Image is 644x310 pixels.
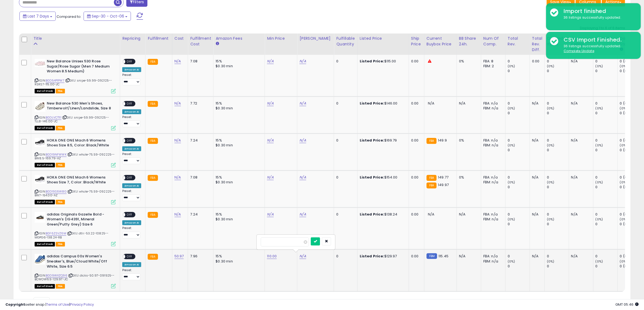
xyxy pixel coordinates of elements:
div: 0 [336,175,353,180]
div: 0 [336,212,353,217]
span: All listings that are currently out of stock and unavailable for purchase on Amazon [35,284,55,289]
div: FBA: n/a [483,175,501,180]
div: 0.00 [532,59,540,64]
span: | SKU: dtlr.-53.22-10825--MGPG6-138.24-RB [35,231,108,239]
span: N/A [428,212,434,217]
div: FBA: n/a [483,101,501,106]
b: adidas Originals Gazelle Bold - Women's (IG4391, Mineral Green/Putty Grey) Size 6 [47,212,113,228]
div: 0 [336,254,353,259]
div: Preset: [122,152,141,164]
small: (0%) [508,64,515,68]
div: ASIN: [35,138,116,167]
small: (0%) [596,106,603,110]
div: BB Share 24h. [459,36,479,47]
b: New Balance 530 Men's Shoes, Timberwolf/Linen/Landslide, Size 8 [47,101,113,112]
div: ASIN: [35,175,116,204]
div: 0 [547,254,569,259]
a: N/A [299,212,306,217]
a: N/A [299,101,306,106]
b: HOKA ONE ONE Mach 6 Womens Shoes Size 8.5, Color: Black/White [47,138,113,149]
span: All listings that are currently out of stock and unavailable for purchase on Amazon [35,126,55,130]
a: N/A [299,59,306,64]
a: N/A [267,175,273,180]
strong: Copyright [5,302,25,307]
div: Cost [174,36,186,41]
div: 7.24 [190,138,209,143]
div: $0.30 min [216,64,260,69]
a: N/A [299,138,306,143]
small: (0%) [620,143,628,147]
b: Listed Price: [360,101,384,106]
a: N/A [299,254,306,259]
a: B0F6ZSVZ6M [46,231,66,236]
div: Amazon Fees [216,36,262,41]
div: 0% [459,59,477,64]
span: All listings that are currently out of stock and unavailable for purchase on Amazon [35,89,55,93]
div: FBA: n/a [483,138,501,143]
div: 0 [508,148,530,153]
small: FBA [427,138,437,144]
div: Listed Price [360,36,407,41]
small: (0%) [547,143,554,147]
div: [PERSON_NAME] [299,36,332,41]
div: 0 [508,222,530,227]
div: 15% [216,138,260,143]
button: Last 7 Days [19,12,56,21]
div: 0.00 [411,138,420,143]
div: Num of Comp. [483,36,503,47]
div: 0 [508,101,530,106]
small: (0%) [620,64,628,68]
small: (0%) [508,259,515,264]
span: | SKU: snipe-59.99-092125--TLL8-146.00-JC [35,115,109,123]
a: 50.97 [174,254,184,259]
div: FBM: n/a [483,259,501,264]
div: $146.00 [360,101,405,106]
a: B0D54P1PW7 [46,78,64,83]
small: FBA [427,175,437,181]
small: (0%) [596,259,603,264]
div: Amazon AI [122,183,141,188]
span: 115.45 [438,254,448,259]
a: B0DLVCT111 [46,115,61,120]
div: 36 listings successfully updated. [560,44,637,54]
a: Privacy Policy [70,302,94,307]
div: $0.30 min [216,259,260,264]
small: FBM [427,253,437,259]
div: 0 [508,185,530,190]
small: (0%) [508,106,515,110]
div: Current Buybox Price [427,36,454,47]
div: $0.30 min [216,143,260,148]
div: Title [33,36,118,41]
small: FBA [148,101,158,107]
div: 0 (0%) [620,59,642,64]
div: 0.00 [411,212,420,217]
div: CSV Import Finished. [560,36,637,44]
div: 0 [596,254,617,259]
div: ASIN: [35,212,116,246]
div: N/A [532,175,540,180]
div: N/A [571,212,589,217]
small: (0%) [596,143,603,147]
div: 36 listings successfully updated. [560,15,637,20]
div: 0 (0%) [620,101,642,106]
div: N/A [532,212,540,217]
small: (0%) [547,217,554,221]
small: (0%) [596,217,603,221]
img: 31OTe+rzGjL._SL40_.jpg [35,101,45,112]
div: 0 [508,254,530,259]
span: Sep-30 - Oct-06 [92,14,124,19]
div: 0 [596,212,617,217]
div: N/A [571,101,589,106]
div: N/A [571,175,589,180]
div: N/A [571,59,589,64]
span: Show: entries [23,299,62,304]
div: 0 [508,264,530,269]
div: $0.30 min [216,217,260,222]
div: Import finished [560,7,637,15]
a: B0D19NFWWK [46,152,67,157]
small: (0%) [508,143,515,147]
span: Compared to: [57,14,81,19]
div: 0 [596,222,617,227]
small: (0%) [596,64,603,68]
small: (0%) [596,180,603,184]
